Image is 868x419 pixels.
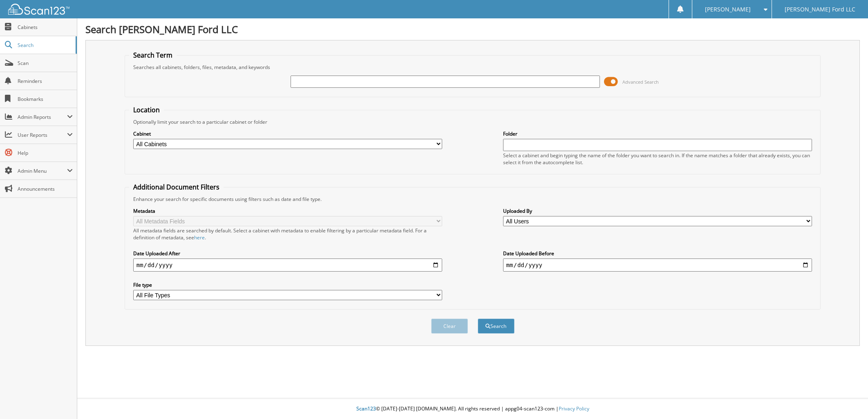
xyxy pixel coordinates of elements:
label: Date Uploaded After [133,250,443,257]
div: All metadata fields are searched by default. Select a cabinet with metadata to enable filtering b... [133,227,443,241]
button: Search [478,319,515,334]
div: Searches all cabinets, folders, files, metadata, and keywords [129,64,817,71]
label: Uploaded By [503,207,812,214]
button: Clear [431,319,468,334]
span: Bookmarks [18,96,73,103]
span: Advanced Search [622,79,659,85]
h1: Search [PERSON_NAME] Ford LLC [85,22,860,36]
label: Metadata [133,207,443,214]
span: Reminders [18,78,73,85]
span: Search [18,42,72,49]
span: User Reports [18,131,67,138]
a: here [194,234,205,241]
span: Admin Reports [18,114,67,120]
legend: Location [129,105,164,114]
div: Select a cabinet and begin typing the name of the folder you want to search in. If the name match... [503,152,812,166]
span: Scan [18,60,73,67]
input: end [503,259,812,272]
span: [PERSON_NAME] Ford LLC [785,7,855,12]
span: Cabinets [18,24,73,31]
label: File type [133,281,443,288]
span: Announcements [18,185,73,192]
span: [PERSON_NAME] [705,7,751,12]
div: © [DATE]-[DATE] [DOMAIN_NAME]. All rights reserved | appg04-scan123-com | [77,399,868,419]
legend: Additional Document Filters [129,183,224,192]
div: Optionally limit your search to a particular cabinet or folder [129,118,817,125]
a: Privacy Policy [559,405,589,412]
div: Enhance your search for specific documents using filters such as date and file type. [129,196,817,203]
img: scan123-logo-white.svg [8,4,69,15]
span: Scan123 [356,405,376,412]
legend: Search Term [129,51,177,60]
label: Cabinet [133,130,443,137]
label: Folder [503,130,812,137]
label: Date Uploaded Before [503,250,812,257]
span: Help [18,149,73,156]
input: start [133,259,443,272]
span: Admin Menu [18,167,67,174]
